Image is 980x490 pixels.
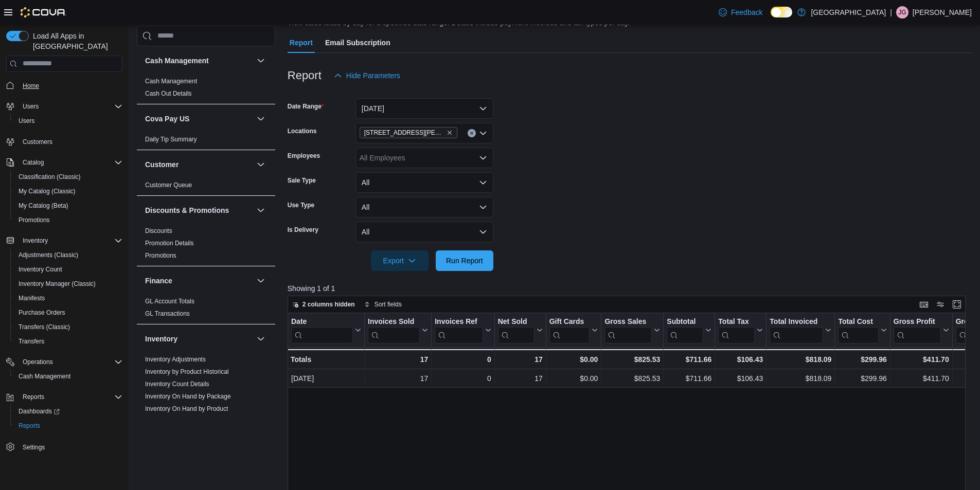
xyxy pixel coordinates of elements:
[770,317,823,343] div: Total Invoiced
[19,407,60,415] span: Dashboards
[19,294,45,302] span: Manifests
[145,89,192,98] span: Cash Out Details
[255,113,267,125] button: Cova Pay US
[436,250,493,271] button: Run Report
[145,334,253,344] button: Inventory
[715,2,767,23] a: Feedback
[770,353,831,366] div: $818.09
[288,152,320,160] label: Employees
[346,70,400,81] span: Hide Parameters
[10,277,127,291] button: Inventory Manager (Classic)
[145,159,179,170] h3: Customer
[14,292,49,304] a: Manifests
[19,372,70,380] span: Cash Management
[446,256,483,266] span: Run Report
[255,333,267,345] button: Inventory
[288,298,359,311] button: 2 columns hidden
[288,201,314,209] label: Use Type
[145,252,176,259] a: Promotions
[145,356,206,363] a: Inventory Adjustments
[497,353,542,366] div: 17
[604,353,660,366] div: $825.53
[19,135,122,148] span: Customers
[360,127,457,138] span: 1165 McNutt Road
[894,372,949,385] div: $411.70
[19,202,68,210] span: My Catalog (Beta)
[19,234,52,247] button: Inventory
[19,216,50,224] span: Promotions
[14,405,122,418] span: Dashboards
[145,276,253,286] button: Finance
[19,422,40,430] span: Reports
[468,129,476,137] button: Clear input
[288,69,322,82] h3: Report
[19,265,62,274] span: Inventory Count
[255,55,267,67] button: Cash Management
[2,99,127,114] button: Users
[838,317,886,343] button: Total Cost
[364,128,444,138] span: [STREET_ADDRESS][PERSON_NAME]
[2,78,127,93] button: Home
[14,263,66,276] a: Inventory Count
[14,370,122,383] span: Cash Management
[10,320,127,334] button: Transfers (Classic)
[918,298,930,311] button: Keyboard shortcuts
[14,214,54,226] a: Promotions
[894,317,941,343] div: Gross Profit
[255,158,267,171] button: Customer
[145,368,229,376] span: Inventory by Product Historical
[23,443,45,451] span: Settings
[19,100,43,113] button: Users
[890,6,892,19] p: |
[10,262,127,277] button: Inventory Count
[137,75,275,104] div: Cash Management
[145,114,253,124] button: Cova Pay US
[145,182,192,189] a: Customer Queue
[145,90,192,97] a: Cash Out Details
[771,7,792,17] input: Dark Mode
[2,134,127,149] button: Customers
[291,353,361,366] div: Totals
[549,372,598,385] div: $0.00
[137,295,275,324] div: Finance
[355,172,493,193] button: All
[288,127,317,135] label: Locations
[549,317,590,326] div: Gift Cards
[951,298,963,311] button: Enter fullscreen
[23,138,52,146] span: Customers
[360,298,406,311] button: Sort fields
[368,372,428,385] div: 17
[838,317,878,343] div: Total Cost
[145,227,172,234] a: Discounts
[10,419,127,433] button: Reports
[14,370,75,383] a: Cash Management
[145,135,197,143] span: Daily Tip Summary
[10,213,127,227] button: Promotions
[10,305,127,320] button: Purchase Orders
[371,250,429,271] button: Export
[19,100,122,113] span: Users
[145,159,253,170] button: Customer
[898,6,906,19] span: JG
[14,185,80,197] a: My Catalog (Classic)
[913,6,972,19] p: [PERSON_NAME]
[14,321,74,333] a: Transfers (Classic)
[604,317,660,343] button: Gross Sales
[19,391,48,403] button: Reports
[23,358,53,366] span: Operations
[145,136,197,143] a: Daily Tip Summary
[355,197,493,217] button: All
[19,173,81,181] span: Classification (Classic)
[330,65,404,86] button: Hide Parameters
[479,154,487,162] button: Open list of options
[435,372,491,385] div: 0
[19,156,122,169] span: Catalog
[19,356,57,368] button: Operations
[23,237,48,245] span: Inventory
[770,317,831,343] button: Total Invoiced
[838,353,886,366] div: $299.96
[368,353,428,366] div: 17
[255,275,267,287] button: Finance
[145,405,228,413] span: Inventory On Hand by Product
[811,6,886,19] p: [GEOGRAPHIC_DATA]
